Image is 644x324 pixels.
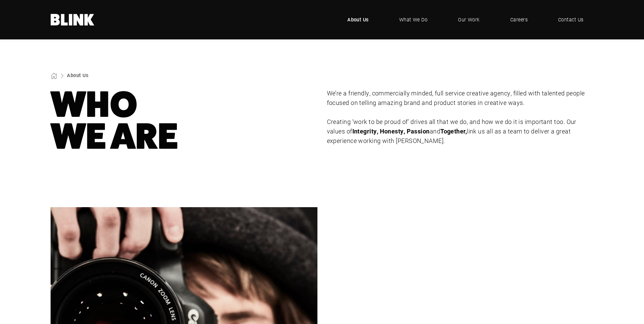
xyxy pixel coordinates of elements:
[352,127,430,135] strong: Integrity, Honesty, Passion
[548,10,594,30] a: Contact Us
[558,16,584,23] span: Contact Us
[347,16,369,23] span: About Us
[389,10,438,30] a: What We Do
[440,127,467,135] strong: Together,
[51,89,317,152] h1: Who We Are
[327,89,594,108] p: We’re a friendly, commercially minded, full service creative agency, filled with talented people ...
[458,16,480,23] span: Our Work
[448,10,490,30] a: Our Work
[510,16,528,23] span: Careers
[500,10,538,30] a: Careers
[327,117,594,146] p: Creating ‘work to be proud of’ drives all that we do, and how we do it is important too. Our valu...
[51,14,95,25] a: Home
[67,72,88,78] a: About Us
[337,10,379,30] a: About Us
[399,16,428,23] span: What We Do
